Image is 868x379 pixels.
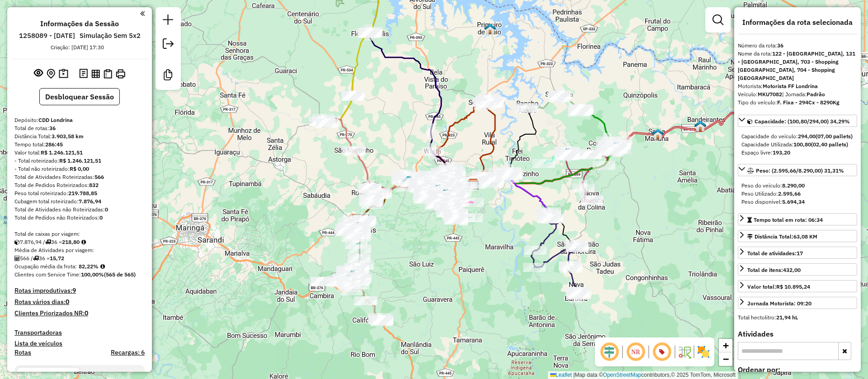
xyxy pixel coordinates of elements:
[738,280,857,292] a: Valor total:R$ 10.895,24
[14,239,20,245] i: Cubagem total roteirizado
[114,67,127,80] button: Imprimir Rotas
[14,254,145,262] div: 566 / 36 =
[439,189,450,201] img: 708 UDC Light Londrina Centro
[14,214,145,222] div: Total de Pedidos não Roteirizados:
[723,353,729,365] span: −
[66,298,69,306] strong: 0
[33,256,39,261] i: Total de rotas
[738,247,857,259] a: Total de atividades:17
[811,141,848,148] strong: (02,40 pallets)
[89,182,99,188] strong: 832
[738,50,857,82] div: Nome da rota:
[14,140,145,149] div: Tempo total:
[102,67,114,80] button: Visualizar Romaneio
[81,239,86,245] i: Meta Caixas/viagem: 210,48 Diferença: 8,32
[793,233,817,240] span: 63,08 KM
[14,181,145,189] div: Total de Pedidos Roteirizados:
[14,206,145,214] div: Total de Atividades não Roteirizadas:
[467,178,479,190] img: CDD Londrina
[14,271,81,278] span: Clientes com Service Time:
[756,167,844,174] span: Peso: (2.595,66/8.290,00) 31,31%
[747,266,801,274] div: Total de itens:
[104,271,136,278] strong: (565 de 565)
[14,149,145,157] div: Valor total:
[719,339,732,352] a: Zoom in
[625,341,646,363] span: Ocultar NR
[59,157,101,164] strong: R$ 1.246.121,51
[159,35,177,55] a: Exportar sessão
[773,149,790,156] strong: 193,20
[72,286,76,295] strong: 9
[777,42,783,49] strong: 36
[100,264,105,269] em: Média calculada utilizando a maior ocupação (%Peso ou %Cubagem) de cada rota da sessão. Rotas cro...
[797,250,803,257] strong: 17
[52,133,84,140] strong: 3.903,58 km
[776,314,798,321] strong: 21,94 hL
[47,43,108,51] div: Criação: [DATE] 17:30
[105,206,108,213] strong: 0
[807,91,825,98] strong: Padrão
[14,189,145,197] div: Peso total roteirizado:
[798,133,816,140] strong: 294,00
[709,11,727,29] a: Exibir filtros
[738,313,857,322] div: Total hectolitro:
[550,372,572,378] a: Leaflet
[741,198,854,206] div: Peso disponível:
[723,340,729,351] span: +
[14,298,145,306] h4: Rotas vários dias:
[755,118,850,125] span: Capacidade: (100,80/294,00) 34,29%
[778,190,801,197] strong: 2.595,66
[754,216,823,223] span: Tempo total em rota: 06:34
[40,19,119,28] h4: Informações da Sessão
[45,239,51,245] i: Total de rotas
[94,173,104,180] strong: 566
[738,364,857,375] label: Ordenar por:
[402,175,414,187] img: Cambé
[694,120,706,132] img: POC Community
[747,283,810,291] div: Valor total:
[738,263,857,276] a: Total de itens:432,00
[14,157,145,165] div: - Total roteirizado:
[738,82,857,90] div: Motorista:
[738,115,857,127] a: Capacidade: (100,80/294,00) 34,29%
[81,271,104,278] strong: 100,00%
[14,340,145,347] h4: Lista de veículos
[741,149,854,157] div: Espaço livre:
[741,132,854,140] div: Capacidade do veículo:
[719,352,732,366] a: Zoom out
[738,178,857,210] div: Peso: (2.595,66/8.290,00) 31,31%
[14,116,145,124] div: Depósito:
[431,184,443,196] img: Warecloud Londrina II
[677,345,692,359] img: Fluxo de ruas
[603,372,642,378] a: OpenStreetMap
[62,239,80,245] strong: 218,80
[738,50,855,81] strong: 122 - [GEOGRAPHIC_DATA], 131 - [GEOGRAPHIC_DATA], 703 - Shopping [GEOGRAPHIC_DATA], 704 - Shoppin...
[747,233,817,241] div: Distância Total:
[561,148,572,159] img: Uraí
[90,67,102,80] button: Visualizar relatório de Roteirização
[573,372,575,378] span: |
[70,165,89,172] strong: R$ 0,00
[85,309,88,317] strong: 0
[783,267,801,273] strong: 432,00
[14,309,145,317] h4: Clientes Priorizados NR:
[747,299,811,308] div: Jornada Motorista: 09:20
[14,246,145,254] div: Média de Atividades por viagem:
[32,66,45,81] button: Exibir sessão original
[38,117,73,123] strong: CDD Londrina
[14,263,77,270] span: Ocupação média da frota:
[782,91,825,98] span: | Jornada:
[111,349,145,356] h4: Recargas: 6
[159,66,177,86] a: Criar modelo
[14,197,145,206] div: Cubagem total roteirizado:
[651,341,673,363] span: Exibir número da rota
[57,67,70,81] button: Painel de Sugestão
[747,250,803,257] span: Total de atividades:
[793,141,811,148] strong: 100,80
[14,349,31,356] a: Rotas
[763,83,818,89] strong: Motorista FF Londrina
[484,23,496,35] img: Primeiro de Maio
[738,90,857,98] div: Veículo:
[782,198,805,205] strong: 5.694,34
